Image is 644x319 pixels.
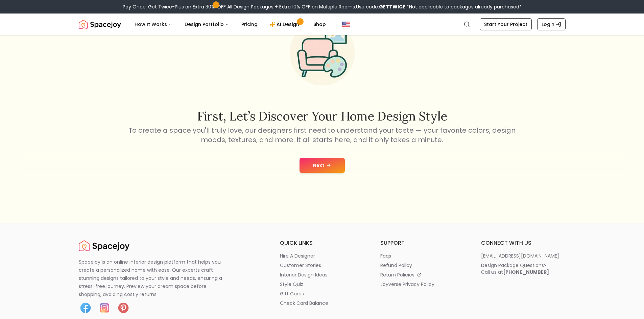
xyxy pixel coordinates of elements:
button: Design Portfolio [179,18,235,31]
span: *Not applicable to packages already purchased* [405,3,522,10]
p: return policies [380,271,414,278]
button: Next [300,158,345,173]
p: Spacejoy is an online interior design platform that helps you create a personalized home with eas... [79,258,230,298]
a: interior design ideas [280,271,364,278]
img: Spacejoy Logo [79,239,129,252]
a: joyverse privacy policy [380,281,465,288]
img: Facebook icon [79,301,92,315]
p: [EMAIL_ADDRESS][DOMAIN_NAME] [481,252,559,259]
a: Pricing [236,18,263,31]
a: faqs [380,252,465,259]
a: Spacejoy [79,18,121,31]
h6: quick links [280,239,364,247]
a: Design Package Questions?Call us at[PHONE_NUMBER] [481,262,566,275]
a: Spacejoy [79,239,129,252]
a: Shop [308,18,331,31]
img: Spacejoy Logo [79,18,121,31]
p: faqs [380,252,391,259]
a: hire a designer [280,252,364,259]
span: Use code: [356,3,405,10]
div: Pay Once, Get Twice-Plus an Extra 30% OFF All Design Packages + Extra 10% OFF on Multiple Rooms. [123,3,522,10]
a: [EMAIL_ADDRESS][DOMAIN_NAME] [481,252,566,259]
button: How It Works [129,18,178,31]
a: customer stories [280,262,364,269]
a: Start Your Project [480,18,532,30]
img: Pinterest icon [117,301,130,315]
nav: Global [79,14,566,35]
a: gift cards [280,290,364,297]
div: Design Package Questions? Call us at [481,262,549,275]
p: check card balance [280,300,328,307]
p: customer stories [280,262,321,269]
a: check card balance [280,300,364,307]
p: To create a space you'll truly love, our designers first need to understand your taste — your fav... [127,126,517,144]
b: GETTWICE [379,3,405,10]
p: interior design ideas [280,271,328,278]
img: Start Style Quiz Illustration [279,10,365,96]
h6: connect with us [481,239,566,247]
a: return policies [380,271,465,278]
a: AI Design [264,18,307,31]
b: [PHONE_NUMBER] [503,269,549,275]
h2: First, let’s discover your home design style [127,109,517,123]
p: refund policy [380,262,412,269]
p: joyverse privacy policy [380,281,434,288]
a: style quiz [280,281,364,288]
nav: Main [129,18,331,31]
img: Instagram icon [98,301,111,315]
a: Login [537,18,566,30]
h6: support [380,239,465,247]
img: United States [342,20,350,28]
p: gift cards [280,290,304,297]
p: hire a designer [280,252,315,259]
p: style quiz [280,281,303,288]
a: refund policy [380,262,465,269]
